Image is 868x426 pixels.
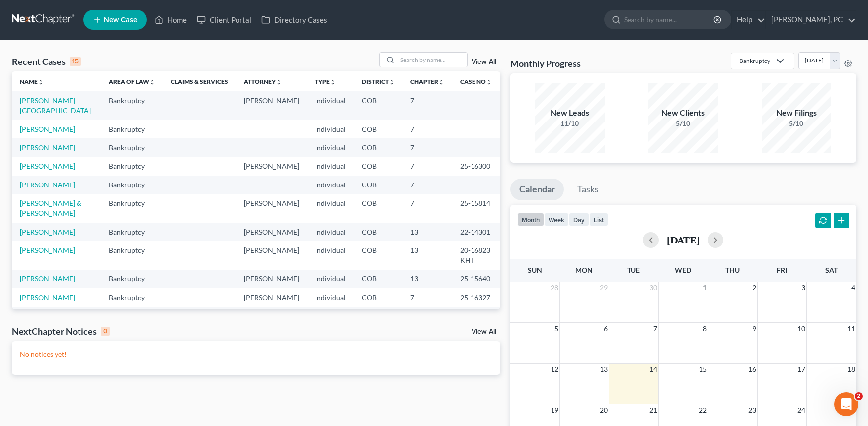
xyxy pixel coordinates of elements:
span: 23 [747,404,757,416]
a: [PERSON_NAME], PC [766,11,856,29]
td: Bankruptcy [101,194,163,222]
span: 11 [846,323,856,335]
td: COB [354,138,402,157]
td: Individual [307,91,354,120]
h3: Monthly Progress [510,58,581,69]
td: [PERSON_NAME] [236,223,307,241]
span: 17 [796,364,806,375]
td: 7 [402,288,452,306]
button: week [544,213,569,226]
i: unfold_more [486,79,492,85]
a: Districtunfold_more [362,78,395,85]
span: 15 [698,364,708,375]
i: unfold_more [438,79,444,85]
td: [PERSON_NAME] [236,270,307,288]
span: 1 [702,282,708,294]
td: 20-16823 KHT [452,241,500,269]
td: Bankruptcy [101,91,163,120]
div: Bankruptcy [739,57,770,65]
a: Calendar [510,179,564,200]
td: [PERSON_NAME] [236,288,307,306]
a: [PERSON_NAME] [20,274,75,283]
span: Mon [575,266,593,274]
span: 12 [550,364,559,375]
button: day [569,213,589,226]
a: [PERSON_NAME][GEOGRAPHIC_DATA] [20,96,91,115]
td: 7 [402,157,452,176]
td: COB [354,91,402,120]
td: COB [354,270,402,288]
a: [PERSON_NAME] [20,293,75,302]
td: Bankruptcy [101,120,163,138]
div: New Leads [535,107,605,119]
span: Tue [627,266,640,274]
td: [PERSON_NAME] [236,91,307,120]
div: 5/10 [648,119,718,128]
h2: [DATE] [667,235,700,245]
a: Directory Cases [256,11,332,29]
a: Typeunfold_more [315,78,336,85]
td: [PERSON_NAME] [236,194,307,222]
td: Individual [307,194,354,222]
td: 7 [402,307,452,325]
td: Bankruptcy [101,157,163,176]
span: 28 [550,282,559,294]
span: 29 [599,282,609,294]
td: COB [354,157,402,176]
td: COB [354,241,402,269]
td: COB [354,288,402,306]
td: 13 [402,241,452,269]
a: [PERSON_NAME] [20,143,75,152]
span: Sat [825,266,838,274]
a: Client Portal [192,11,256,29]
td: Individual [307,307,354,325]
th: Claims & Services [163,71,236,91]
a: View All [472,59,496,65]
span: 5 [553,323,559,335]
a: [PERSON_NAME] [20,228,75,236]
td: Bankruptcy [101,241,163,269]
td: 25-16300 [452,157,500,176]
span: 3 [800,282,806,294]
td: COB [354,223,402,241]
a: [PERSON_NAME] [20,125,75,133]
td: 25-15640 [452,270,500,288]
input: Search by name... [624,10,715,29]
i: unfold_more [38,79,44,85]
td: Individual [307,176,354,194]
i: unfold_more [330,79,336,85]
td: 7 [402,176,452,194]
span: 9 [751,323,757,335]
span: 2 [855,392,863,400]
a: [PERSON_NAME] [20,181,75,189]
td: COB [354,194,402,222]
div: Recent Cases [12,56,81,67]
td: 7 [402,138,452,157]
span: 22 [698,404,708,416]
span: 14 [648,364,658,375]
td: Bankruptcy [101,307,163,325]
a: View All [472,328,496,335]
a: [PERSON_NAME] [20,246,75,254]
p: No notices yet! [20,349,492,359]
span: 4 [850,282,856,294]
td: Individual [307,241,354,269]
div: NextChapter Notices [12,325,110,337]
td: Bankruptcy [101,138,163,157]
span: 8 [702,323,708,335]
td: Individual [307,138,354,157]
td: Individual [307,157,354,176]
td: COB [354,176,402,194]
i: unfold_more [276,79,282,85]
a: Area of Lawunfold_more [109,78,155,85]
td: 13 [402,223,452,241]
td: Bankruptcy [101,270,163,288]
td: [PERSON_NAME] [236,157,307,176]
a: Tasks [568,179,608,200]
span: Wed [675,266,691,274]
td: 22-14301 [452,223,500,241]
span: Sun [528,266,542,274]
i: unfold_more [389,79,395,85]
div: 5/10 [762,119,831,128]
td: Bankruptcy [101,176,163,194]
